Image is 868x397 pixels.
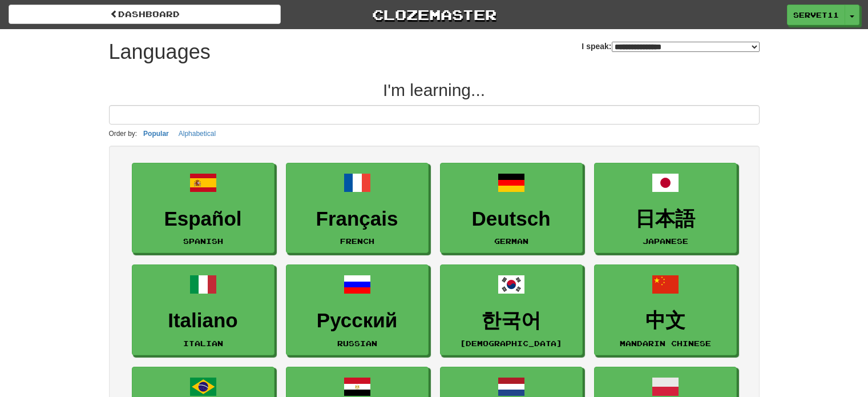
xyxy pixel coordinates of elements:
a: ItalianoItalian [132,264,274,355]
h3: 日本語 [600,208,730,230]
h3: Русский [292,310,422,332]
a: FrançaisFrench [286,163,429,254]
select: I speak: [612,42,760,52]
small: Japanese [643,237,688,245]
h3: Français [292,208,422,230]
small: Spanish [183,237,223,245]
small: German [494,237,528,245]
small: Italian [183,339,223,347]
a: 中文Mandarin Chinese [594,264,737,355]
span: servet11 [793,10,839,20]
h1: Languages [109,41,211,63]
a: 日本語Japanese [594,163,737,254]
a: EspañolSpanish [132,163,274,254]
h3: 中文 [600,310,730,332]
h2: I'm learning... [109,81,760,99]
h3: 한국어 [446,310,576,332]
h3: Español [138,208,268,230]
button: Alphabetical [175,127,219,140]
small: Mandarin Chinese [620,339,711,347]
a: servet11 [787,5,845,25]
small: French [340,237,374,245]
small: Russian [337,339,377,347]
a: Clozemaster [298,5,570,25]
a: dashboard [9,5,281,24]
a: 한국어[DEMOGRAPHIC_DATA] [440,264,583,355]
a: DeutschGerman [440,163,583,254]
small: Order by: [109,130,138,138]
button: Popular [140,127,172,140]
a: РусскийRussian [286,264,429,355]
h3: Deutsch [446,208,576,230]
small: [DEMOGRAPHIC_DATA] [460,339,562,347]
h3: Italiano [138,310,268,332]
label: I speak: [582,41,759,52]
